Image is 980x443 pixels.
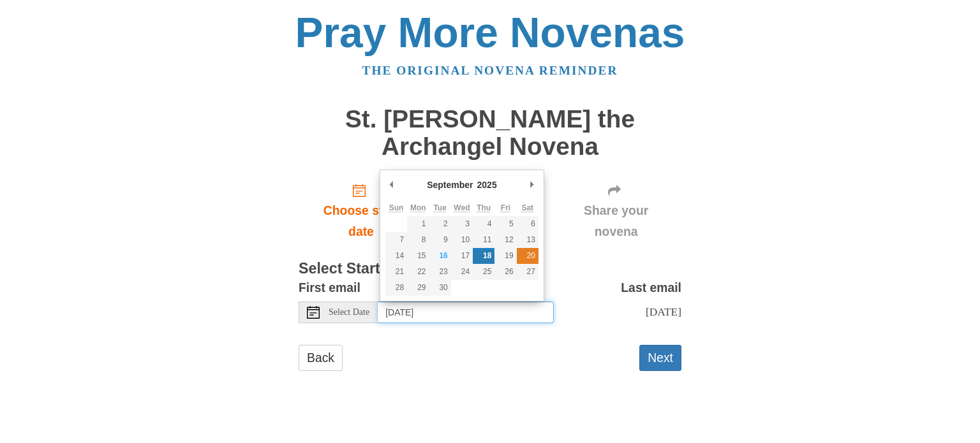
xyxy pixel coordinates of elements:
button: 15 [407,248,429,264]
abbr: Saturday [521,203,533,212]
button: 27 [517,264,538,280]
abbr: Thursday [477,203,491,212]
abbr: Tuesday [433,203,446,212]
button: 14 [385,248,407,264]
button: 6 [517,216,538,232]
a: Choose start date [299,173,424,249]
label: Last email [621,277,681,298]
button: 30 [429,280,451,296]
abbr: Sunday [389,203,404,212]
a: Pray More Novenas [295,9,685,56]
button: 19 [494,248,516,264]
button: 22 [407,264,429,280]
button: 11 [473,232,494,248]
abbr: Wednesday [454,203,470,212]
a: Back [299,345,343,371]
abbr: Monday [410,203,426,212]
h1: St. [PERSON_NAME] the Archangel Novena [299,106,681,160]
button: 17 [451,248,473,264]
button: Previous Month [385,175,398,194]
span: Choose start date [311,200,411,242]
a: The original novena reminder [362,64,618,77]
button: 5 [494,216,516,232]
h3: Select Start Date [299,261,681,277]
button: 4 [473,216,494,232]
span: Select Date [329,308,369,317]
button: 3 [451,216,473,232]
button: 24 [451,264,473,280]
span: Share your novena [563,200,669,242]
button: 7 [385,232,407,248]
abbr: Friday [501,203,510,212]
button: 8 [407,232,429,248]
span: [DATE] [646,305,681,318]
button: 28 [385,280,407,296]
button: 10 [451,232,473,248]
button: 16 [429,248,451,264]
input: Use the arrow keys to pick a date [378,301,554,323]
label: First email [299,277,360,298]
button: 13 [517,232,538,248]
div: 2025 [475,175,499,194]
div: Click "Next" to confirm your start date first. [551,173,681,249]
button: 29 [407,280,429,296]
button: 2 [429,216,451,232]
button: 9 [429,232,451,248]
button: 20 [517,248,538,264]
button: 23 [429,264,451,280]
button: Next Month [526,175,538,194]
button: 21 [385,264,407,280]
button: 25 [473,264,494,280]
button: 1 [407,216,429,232]
button: 26 [494,264,516,280]
button: 18 [473,248,494,264]
button: Next [639,345,681,371]
div: September [425,175,475,194]
button: 12 [494,232,516,248]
